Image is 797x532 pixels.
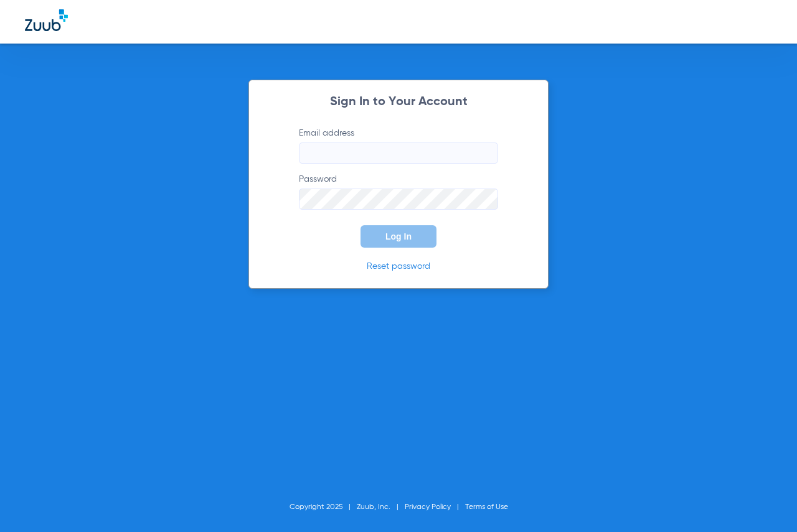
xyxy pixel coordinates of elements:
[299,173,498,210] label: Password
[367,262,430,271] a: Reset password
[361,225,436,248] button: Log In
[290,501,357,513] li: Copyright 2025
[357,501,405,513] li: Zuub, Inc.
[465,503,508,511] a: Terms of Use
[385,231,412,241] span: Log In
[405,503,451,511] a: Privacy Policy
[299,189,498,210] input: Password
[25,9,68,31] img: Zuub Logo
[299,142,498,164] input: Email address
[299,127,498,164] label: Email address
[280,96,517,108] h2: Sign In to Your Account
